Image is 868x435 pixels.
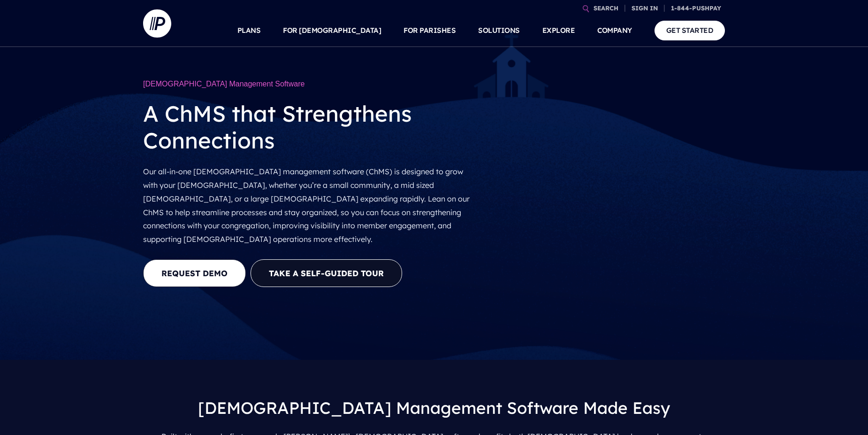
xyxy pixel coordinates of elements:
p: Our all-in-one [DEMOGRAPHIC_DATA] management software (ChMS) is designed to grow with your [DEMOG... [143,161,476,250]
a: COMPANY [597,14,632,47]
a: SOLUTIONS [478,14,520,47]
a: REQUEST DEMO [143,259,246,287]
h3: [DEMOGRAPHIC_DATA] Management Software Made Easy [151,390,717,427]
h2: A ChMS that Strengthens Connections [143,93,476,161]
a: EXPLORE [542,14,575,47]
a: FOR [DEMOGRAPHIC_DATA] [283,14,381,47]
a: PLANS [237,14,261,47]
button: Take a Self-guided Tour [251,259,402,287]
h1: [DEMOGRAPHIC_DATA] Management Software [143,75,476,93]
a: FOR PARISHES [404,14,456,47]
a: GET STARTED [655,21,725,40]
